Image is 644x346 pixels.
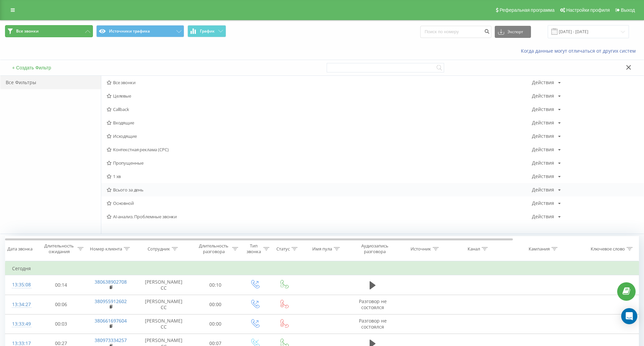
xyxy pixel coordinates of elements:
td: 00:06 [37,295,86,314]
span: Разговор не состоялся [359,318,387,330]
div: Кампания [529,246,550,252]
div: Действия [532,161,554,165]
div: Действия [532,80,554,85]
td: 00:03 [37,314,86,334]
span: AI-анализ. Проблемные звонки [107,214,532,219]
button: + Создать Фильтр [10,65,53,71]
td: [PERSON_NAME] CC [136,314,191,334]
a: Когда данные могут отличаться от других систем [521,48,639,54]
span: Реферальная программа [499,7,554,13]
div: Тип звонка [246,243,262,254]
div: Длительность разговора [197,243,230,254]
span: Пропущенные [107,161,532,165]
div: 13:33:49 [12,318,30,331]
div: Аудиозапись разговора [355,243,394,254]
div: Действия [532,187,554,192]
span: Настройки профиля [566,7,610,13]
span: Все звонки [16,28,39,34]
button: Все звонки [5,25,93,37]
div: Сотрудник [148,246,170,252]
a: 380661697604 [95,318,127,324]
div: Open Intercom Messenger [621,308,637,324]
div: Ключевое слово [591,246,625,252]
span: Входящие [107,120,532,125]
td: 00:00 [191,295,240,314]
td: Сегодня [5,262,639,275]
div: Номер клиента [90,246,122,252]
div: 13:34:27 [12,298,30,311]
a: 380973334257 [95,337,127,343]
div: 13:35:08 [12,278,30,291]
div: Все Фильтры [0,76,101,89]
td: 00:14 [37,275,86,295]
td: [PERSON_NAME] CC [136,295,191,314]
button: График [187,25,226,37]
div: Действия [532,120,554,125]
span: Разговор не состоялся [359,298,387,310]
a: 380955912602 [95,298,127,304]
div: Статус [276,246,290,252]
button: Закрыть [624,64,634,71]
span: Все звонки [107,80,532,85]
div: Действия [532,134,554,138]
td: [PERSON_NAME] CC [136,275,191,295]
div: Канал [468,246,480,252]
span: Всього за день [107,187,532,192]
span: 1 хв [107,174,532,179]
div: Длительность ожидания [43,243,76,254]
span: Основной [107,201,532,206]
div: Действия [532,94,554,98]
td: 00:00 [191,314,240,334]
div: Дата звонка [7,246,33,252]
button: Экспорт [495,26,531,38]
div: Действия [532,107,554,112]
span: Целевые [107,94,532,98]
div: Действия [532,147,554,152]
span: Выход [621,7,635,13]
div: Действия [532,214,554,219]
span: Контекстная реклама (CPC) [107,147,532,152]
span: Callback [107,107,532,112]
div: Источник [411,246,431,252]
span: Исходящие [107,134,532,138]
button: Источники трафика [96,25,184,37]
input: Поиск по номеру [420,26,491,38]
div: Действия [532,201,554,206]
div: Действия [532,174,554,179]
a: 380638902708 [95,279,127,285]
span: График [200,29,215,34]
div: Имя пула [312,246,332,252]
td: 00:10 [191,275,240,295]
